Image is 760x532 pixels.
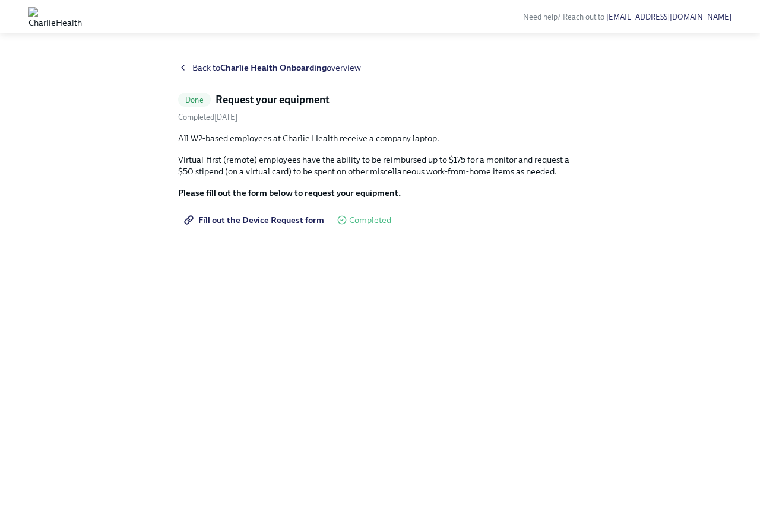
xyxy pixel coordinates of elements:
span: Back to overview [192,62,361,74]
p: All W2-based employees at Charlie Health receive a company laptop. [178,132,582,144]
a: [EMAIL_ADDRESS][DOMAIN_NAME] [606,12,731,21]
p: Virtual-first (remote) employees have the ability to be reimbursed up to $175 for a monitor and r... [178,154,582,177]
span: Completed [DATE] [178,113,237,122]
strong: Charlie Health Onboarding [220,62,327,73]
h5: Request your equipment [216,93,330,107]
span: Completed [349,216,391,225]
span: Done [178,95,211,104]
span: Need help? Reach out to [523,12,731,21]
strong: Please fill out the form below to request your equipment. [178,187,401,198]
a: Fill out the Device Request form [178,208,332,232]
img: CharlieHealth [28,7,82,26]
span: Fill out the Device Request form [186,214,324,226]
a: Back toCharlie Health Onboardingoverview [178,62,582,74]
